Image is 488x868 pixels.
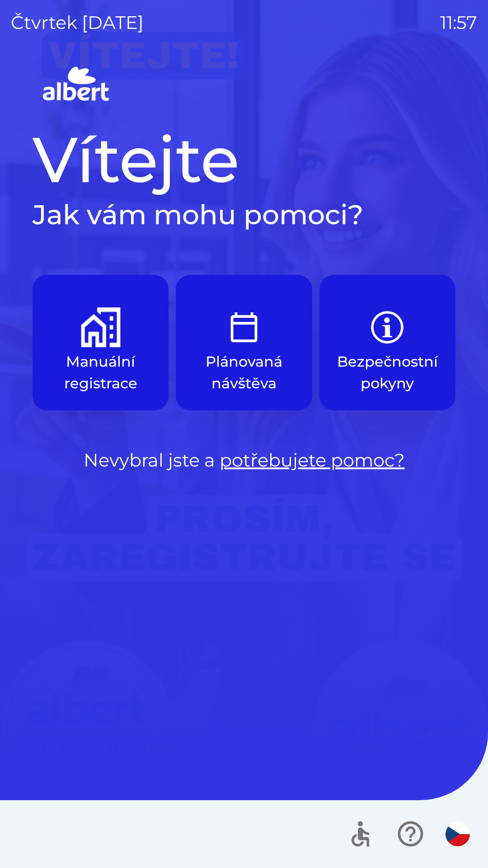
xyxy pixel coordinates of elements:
[446,822,470,846] img: cs flag
[11,9,144,36] p: čtvrtek [DATE]
[224,307,264,347] img: e9efe3d3-6003-445a-8475-3fd9a2e5368f.png
[367,307,407,347] img: b85e123a-dd5f-4e82-bd26-90b222bbbbcf.png
[197,351,290,394] p: Plánovaná návštěva
[319,275,455,410] button: Bezpečnostní pokyny
[33,63,455,107] img: Logo
[81,307,121,347] img: d73f94ca-8ab6-4a86-aa04-b3561b69ae4e.png
[33,447,455,474] p: Nevybral jste a
[220,449,405,471] a: potřebujete pomoc?
[440,9,477,36] p: 11:57
[176,275,312,410] button: Plánovaná návštěva
[33,198,455,231] h2: Jak vám mohu pomoci?
[33,275,169,410] button: Manuální registrace
[33,121,455,198] h1: Vítejte
[54,351,147,394] p: Manuální registrace
[337,351,438,394] p: Bezpečnostní pokyny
